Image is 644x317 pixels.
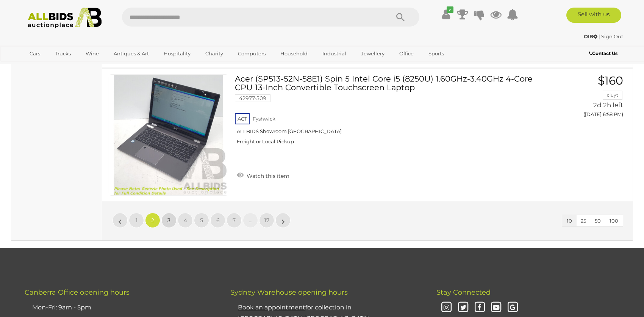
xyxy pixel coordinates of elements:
[610,218,618,224] span: 100
[200,217,203,224] span: 5
[562,215,577,227] button: 10
[159,47,195,60] a: Hospitality
[605,215,623,227] button: 100
[317,47,351,60] a: Industrial
[424,47,449,60] a: Sports
[601,33,623,39] a: Sign Out
[440,301,453,314] i: Instagram
[584,33,599,39] a: OIB
[161,213,177,228] a: 3
[259,213,274,228] a: 17
[473,301,486,314] i: Facebook
[381,8,419,27] button: Search
[227,213,242,228] a: 7
[50,47,76,60] a: Trucks
[184,217,187,224] span: 4
[136,217,138,224] span: 1
[264,217,269,224] span: 17
[30,300,211,315] li: Mon-Fri: 9am - 5pm
[238,304,305,311] u: Book an appointment
[590,215,605,227] button: 50
[210,213,225,228] a: 6
[595,218,601,224] span: 50
[440,8,452,21] a: ✔
[113,213,128,228] a: «
[145,213,160,228] a: 2
[506,301,519,314] i: Google
[567,218,572,224] span: 10
[436,288,491,297] span: Stay Connected
[243,213,258,228] a: …
[129,213,144,228] a: 1
[23,8,106,28] img: Allbids.com.au
[216,217,220,224] span: 6
[233,47,270,60] a: Computers
[241,74,539,151] a: Acer (SP513-52N-58E1) Spin 5 Intel Core i5 (8250U) 1.60GHz-3.40GHz 4-Core CPU 13-Inch Convertible...
[581,218,586,224] span: 25
[194,213,209,228] a: 5
[245,173,289,179] span: Watch this item
[275,213,291,228] a: »
[178,213,193,228] a: 4
[25,60,88,72] a: [GEOGRAPHIC_DATA]
[589,49,619,58] a: Contact Us
[550,74,625,122] a: $160 cluyt 2d 2h left ([DATE] 6:58 PM)
[81,47,104,60] a: Wine
[235,169,291,181] a: Watch this item
[167,217,170,224] span: 3
[151,217,154,224] span: 2
[25,47,45,60] a: Cars
[598,74,623,88] span: $160
[447,6,453,13] i: ✔
[200,47,228,60] a: Charity
[394,47,419,60] a: Office
[25,288,130,297] span: Canberra Office opening hours
[230,288,348,297] span: Sydney Warehouse opening hours
[233,217,236,224] span: 7
[584,33,597,39] strong: OIB
[599,33,600,39] span: |
[490,301,503,314] i: Youtube
[566,8,621,23] a: Sell with us
[576,215,591,227] button: 25
[356,47,389,60] a: Jewellery
[275,47,313,60] a: Household
[589,50,617,56] b: Contact Us
[109,47,154,60] a: Antiques & Art
[456,301,470,314] i: Twitter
